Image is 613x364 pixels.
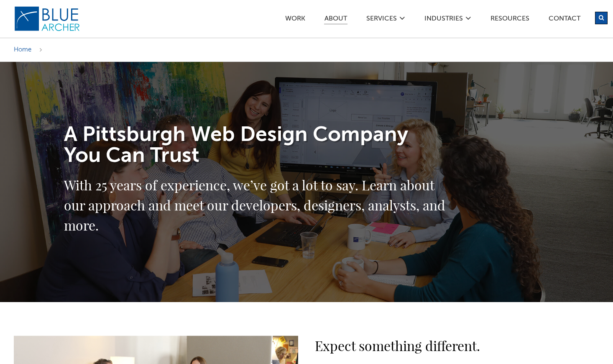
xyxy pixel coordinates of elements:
a: Contact [548,15,581,24]
a: SERVICES [366,15,397,24]
a: Industries [424,15,463,24]
h2: Expect something different. [315,336,549,356]
h2: With 25 years of experience, we’ve got a lot to say. Learn about our approach and meet our develo... [64,175,449,235]
h1: A Pittsburgh Web Design Company You Can Trust [64,125,449,167]
a: ABOUT [324,15,347,25]
a: Home [14,46,31,53]
img: Blue Archer Logo [14,6,81,32]
a: Work [285,15,306,24]
a: Resources [490,15,530,24]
